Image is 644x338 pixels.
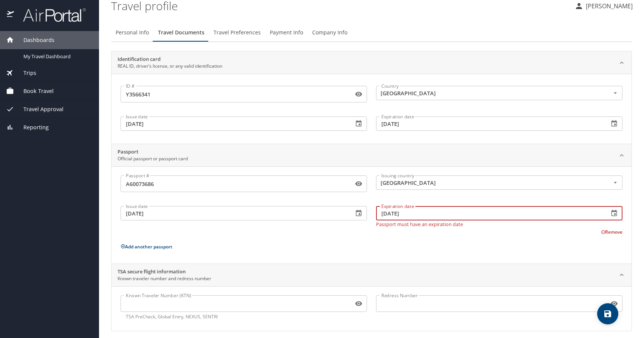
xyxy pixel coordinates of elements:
p: REAL ID, driver’s license, or any valid identification [118,63,222,70]
span: My Travel Dashboard [23,53,90,60]
span: Travel Documents [158,28,204,37]
button: Add another passport [121,243,172,250]
img: icon-airportal.png [7,8,15,22]
span: Personal Info [116,28,149,37]
span: Travel Preferences [214,28,261,37]
input: MM/DD/YYYY [121,206,347,220]
img: airportal-logo.png [15,8,86,22]
input: MM/DD/YYYY [121,116,347,131]
h2: Identification card [118,56,222,63]
span: Payment Info [270,28,303,37]
h2: Passport [118,148,188,156]
span: Dashboards [14,36,54,44]
div: Identification cardREAL ID, driver’s license, or any valid identification [111,74,632,144]
div: PassportOfficial passport or passport card [111,144,632,167]
span: Book Travel [14,87,54,95]
p: Passport must have an expiration date [376,222,622,227]
span: Travel Approval [14,105,63,113]
span: Trips [14,69,36,77]
p: TSA PreCheck, Global Entry, NEXUS, SENTRI [126,313,362,320]
p: Official passport or passport card [118,155,188,162]
span: Reporting [14,123,49,132]
h2: TSA secure flight information [118,268,211,276]
input: MM/DD/YYYY [376,116,603,131]
button: Open [611,88,620,98]
div: Profile [111,23,632,42]
input: MM/DD/YYYY [376,206,603,220]
button: Remove [601,229,622,235]
span: Company Info [312,28,347,37]
div: TSA secure flight informationKnown traveler number and redress number [111,264,632,287]
div: PassportOfficial passport or passport card [111,166,632,264]
button: Open [611,178,620,187]
div: Identification cardREAL ID, driver’s license, or any valid identification [111,51,632,74]
div: TSA secure flight informationKnown traveler number and redress number [111,286,632,331]
p: [PERSON_NAME] [584,2,633,11]
button: save [597,303,618,324]
p: Known traveler number and redress number [118,275,211,282]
